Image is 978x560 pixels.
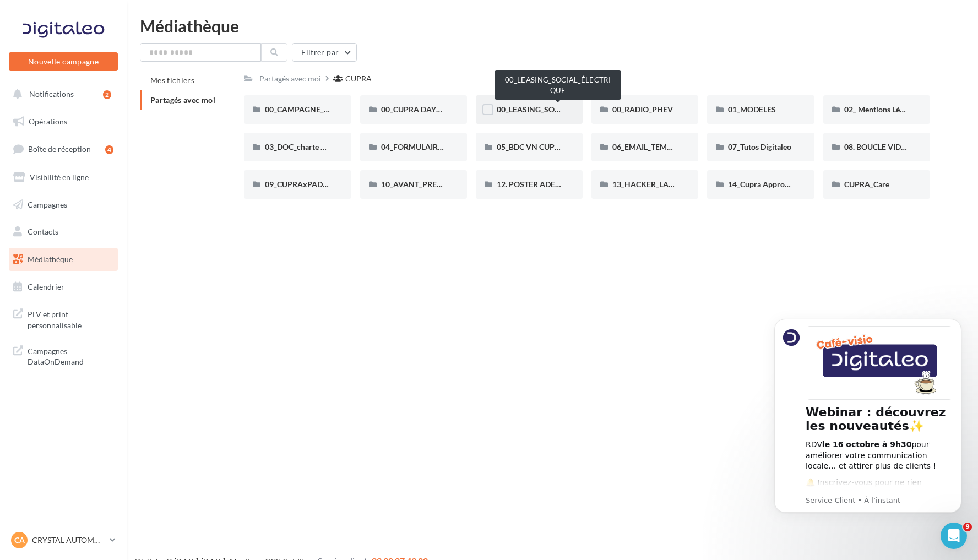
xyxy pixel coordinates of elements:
span: 02_ Mentions Légales [844,105,917,114]
span: Contacts [28,227,58,236]
span: 05_BDC VN CUPRA [497,142,565,151]
iframe: Intercom live chat [941,523,967,549]
span: Campagnes DataOnDemand [28,344,113,367]
span: 09_CUPRAxPADEL [265,180,331,189]
span: PLV et print personnalisable [28,307,113,330]
span: Visibilité en ligne [30,172,89,182]
span: Notifications [29,89,74,99]
span: 9 [963,523,972,531]
a: Boîte de réception4 [7,137,120,161]
span: 06_EMAIL_TEMPLATE HTML CUPRA [612,142,740,151]
div: Médiathèque [140,18,965,34]
span: Médiathèque [28,254,73,264]
div: Partagés avec moi [259,73,321,84]
span: Calendrier [28,282,64,291]
a: Opérations [7,110,120,133]
span: 14_Cupra Approved_OCCASIONS_GARANTIES [728,180,891,189]
div: 2 [103,90,111,99]
button: Nouvelle campagne [9,52,118,71]
a: Contacts [7,220,120,243]
a: Visibilité en ligne [7,166,120,189]
div: 4 [105,145,113,154]
span: 00_CAMPAGNE_OCTOBRE [265,105,359,114]
span: CA [14,535,25,546]
a: Calendrier [7,275,120,298]
a: PLV et print personnalisable [7,302,120,335]
span: 04_FORMULAIRE DES DEMANDES CRÉATIVES [381,142,545,151]
span: 13_HACKER_LA_PQR [612,180,688,189]
div: 00_LEASING_SOCIAL_ÉLECTRIQUE [495,70,621,100]
button: Filtrer par [292,43,357,62]
a: Campagnes [7,193,120,216]
span: Opérations [29,117,67,126]
iframe: Intercom notifications message [758,305,978,554]
span: 00_LEASING_SOCIAL_ÉLECTRIQUE [497,105,620,114]
span: 03_DOC_charte graphique et GUIDELINES [265,142,409,151]
span: 01_MODELES [728,105,776,114]
div: CUPRA [345,73,372,84]
span: Campagnes [28,199,67,209]
p: CRYSTAL AUTOMOBILES [32,535,105,546]
span: 10_AVANT_PREMIÈRES_CUPRA (VENTES PRIVEES) [381,180,561,189]
a: CA CRYSTAL AUTOMOBILES [9,530,118,551]
span: 07_Tutos Digitaleo [728,142,791,151]
span: 00_RADIO_PHEV [612,105,673,114]
a: Campagnes DataOnDemand [7,339,120,372]
span: Mes fichiers [150,75,194,85]
span: Boîte de réception [28,144,91,154]
span: 12. POSTER ADEME [497,180,567,189]
span: Partagés avec moi [150,95,215,105]
a: Médiathèque [7,248,120,271]
span: CUPRA_Care [844,180,889,189]
span: 00_CUPRA DAYS (JPO) [381,105,461,114]
button: Notifications 2 [7,83,116,106]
